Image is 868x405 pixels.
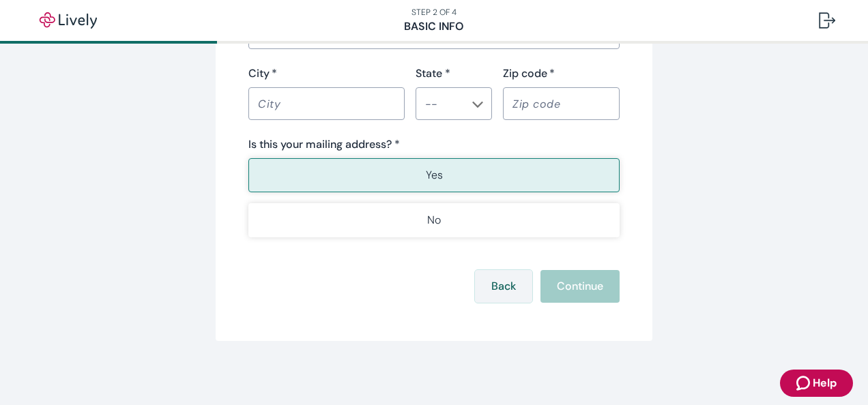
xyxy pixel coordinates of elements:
[475,270,532,303] button: Back
[808,4,846,37] button: Log out
[796,375,813,391] svg: Zendesk support icon
[248,203,620,237] button: No
[248,158,620,192] button: Yes
[813,375,837,391] span: Help
[472,99,483,110] svg: Chevron icon
[416,65,450,82] label: State *
[426,167,443,183] p: Yes
[427,212,441,228] p: No
[248,90,405,117] input: City
[30,12,106,29] img: Lively
[503,90,620,117] input: Zip code
[780,370,853,397] button: Zendesk support iconHelp
[503,65,555,82] label: Zip code
[248,136,400,153] label: Is this your mailing address? *
[248,65,277,82] label: City
[420,94,465,113] input: --
[471,97,484,111] button: Open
